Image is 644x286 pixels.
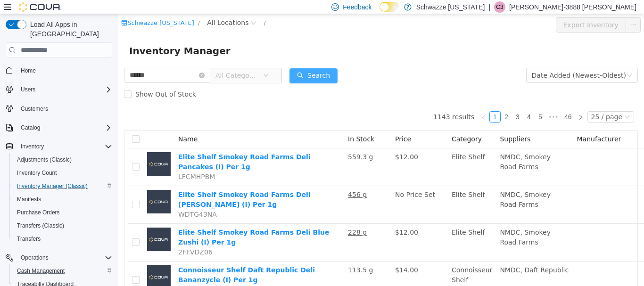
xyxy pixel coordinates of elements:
i: icon: right [460,100,466,106]
a: Elite Shelf Smokey Road Farms Deli Pancakes (I) Per 1g [60,139,193,156]
button: Inventory [17,141,48,152]
span: All Locations [89,3,131,14]
span: Adjustments (Classic) [13,154,112,165]
span: Catalog [21,124,40,131]
button: icon: searchSearch [172,54,220,69]
span: $14.00 [277,252,300,260]
u: 456 g [230,177,249,184]
i: icon: close-circle [81,58,87,64]
button: icon: ellipsis [508,3,523,18]
a: Elite Shelf Smokey Road Farms Deli Blue Zushi (I) Per 1g [60,214,211,232]
span: $12.00 [277,139,300,147]
span: Manifests [13,194,112,205]
span: Transfers [13,233,112,245]
a: Manifests [13,194,45,205]
span: In Stock [230,121,256,129]
i: icon: shop [3,6,9,12]
span: LFCMHPBM [60,159,97,166]
span: ••• [428,97,443,108]
a: Inventory Manager (Classic) [13,180,91,192]
a: Adjustments (Classic) [13,154,75,165]
span: / [146,5,148,12]
img: Elite Shelf Smokey Road Farms Deli Dulce De Uva (I) Per 1g placeholder [29,176,53,199]
button: Inventory [2,140,116,153]
span: WDTG43NA [60,196,99,204]
div: 25 / page [473,98,504,108]
td: Elite Shelf [330,210,378,247]
span: Purchase Orders [17,209,60,216]
button: Catalog [2,121,116,134]
a: Home [17,65,40,76]
button: Home [2,63,116,77]
button: Manifests [9,193,116,206]
button: Operations [2,251,116,264]
a: Customers [17,103,52,114]
span: NMDC, Smokey Road Farms [382,214,433,232]
a: 2 [383,98,394,108]
a: 3 [395,98,405,108]
img: Cova [19,2,61,12]
a: Elite Shelf Smokey Road Farms Deli [PERSON_NAME] (I) Per 1g [60,177,193,194]
span: Inventory Manager [11,29,118,44]
a: Purchase Orders [13,207,64,218]
p: | [488,1,490,13]
span: Transfers (Classic) [13,220,112,231]
div: Christopher-3888 Perales [494,1,505,13]
button: Export Inventory [438,3,508,18]
button: Customers [2,102,116,115]
i: icon: down [509,58,514,65]
span: No Price Set [277,177,317,184]
span: NMDC, Smokey Road Farms [382,139,433,156]
button: Adjustments (Classic) [9,153,116,166]
li: Next Page [457,97,469,108]
a: Connoisseur Shelf Daft Republic Deli Bananzycle (I) Per 1g [60,252,197,270]
span: Category [334,121,364,129]
i: icon: down [506,100,512,106]
span: Feedback [343,2,372,12]
li: Previous Page [360,97,372,108]
li: 46 [443,97,457,108]
span: Manufacturer [459,121,504,129]
span: Inventory [17,141,112,152]
li: 4 [405,97,417,108]
span: Inventory Manager (Classic) [17,182,88,190]
li: 3 [394,97,405,108]
span: Users [17,84,112,95]
li: 2 [383,97,394,108]
span: $12.00 [277,214,300,222]
button: Inventory Manager (Classic) [9,180,116,193]
span: Customers [17,103,112,114]
td: Elite Shelf [330,172,378,210]
span: Cash Management [17,267,65,275]
span: Transfers [17,235,41,243]
div: Date Added (Newest-Oldest) [414,54,508,68]
a: Inventory Count [13,167,61,179]
li: 5 [417,97,428,108]
a: Transfers [13,233,44,245]
p: [PERSON_NAME]-3888 [PERSON_NAME] [509,1,636,13]
span: NMDC, Smokey Road Farms [382,177,433,194]
span: Transfers (Classic) [17,222,64,229]
p: Schwazze [US_STATE] [416,1,485,13]
td: Connoisseur Shelf [330,247,378,285]
a: 1 [372,98,382,108]
button: Catalog [17,122,44,133]
input: Dark Mode [380,2,399,12]
td: Elite Shelf [330,134,378,172]
span: Show Out of Stock [14,76,82,84]
a: 5 [417,98,428,108]
u: 559.3 g [230,139,255,147]
i: icon: left [363,100,369,106]
a: icon: shopSchwazze [US_STATE] [3,5,76,12]
span: / [80,5,82,12]
span: Suppliers [382,121,413,129]
a: Transfers (Classic) [13,220,68,231]
button: Users [2,83,116,96]
span: 2FFVDZ06 [60,234,95,242]
button: Users [17,84,39,95]
span: Cash Management [13,265,112,277]
button: Purchase Orders [9,206,116,219]
span: Users [21,86,35,93]
u: 113.5 g [230,252,255,260]
span: Inventory Count [17,169,57,177]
